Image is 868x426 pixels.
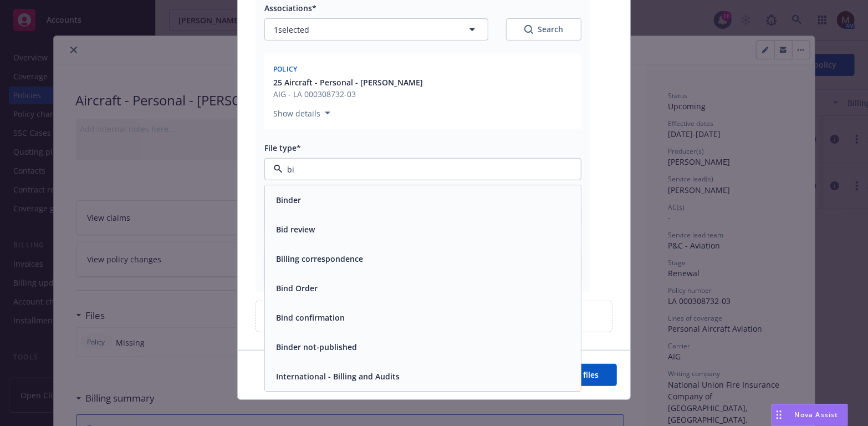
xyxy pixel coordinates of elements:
span: Add files [566,369,599,380]
button: Add files [548,364,617,386]
button: International - Billing and Audits [276,371,400,383]
button: Nova Assist [772,404,848,426]
button: Binder not-published [276,342,357,353]
div: Drag to move [772,404,786,425]
span: Nova Assist [795,410,839,419]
